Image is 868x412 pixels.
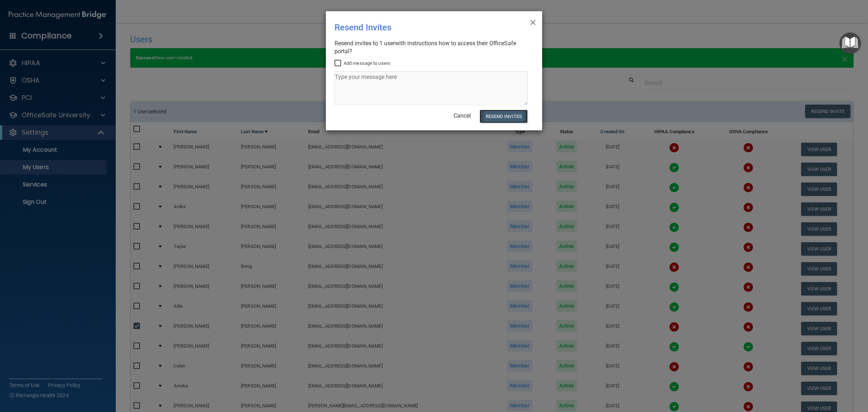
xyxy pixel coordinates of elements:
a: Cancel [454,112,471,119]
input: Add message to users [335,60,343,66]
button: Resend Invites [480,110,528,123]
button: Open Resource Center [839,33,861,54]
div: Resend invites to 1 user with instructions how to access their OfficeSafe portal? [335,39,528,55]
div: Resend Invites [335,17,504,38]
label: Add message to users [335,59,390,68]
span: × [530,14,536,29]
